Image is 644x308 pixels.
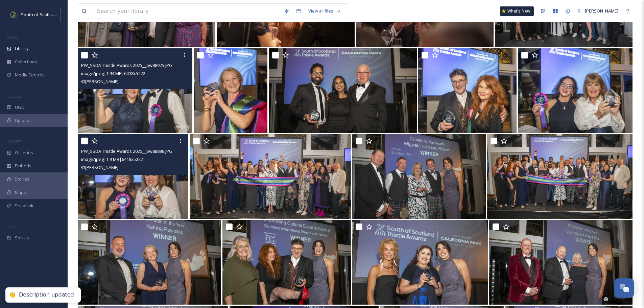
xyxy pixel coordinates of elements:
span: image/jpeg | 1.9 MB | 6418 x 5222 [81,156,143,162]
a: [PERSON_NAME] [574,4,622,18]
img: PW_SSDA Thistle Awards 2025__pw88834.JPG [489,220,633,305]
span: image/jpeg | 1.94 MB | 6418 x 5222 [81,70,145,76]
img: PW_SSDA Thistle Awards 2025__pw88856.JPG [222,220,351,305]
span: Stories [15,176,29,182]
img: images.jpeg [11,11,18,18]
a: What's New [500,6,534,16]
img: PW_SSDA Thistle Awards 2025__pw88925.JPG [78,48,192,133]
span: PW_SSDA Thistle Awards 2025__pw88898.JPG [81,148,172,154]
span: Media Centres [15,72,45,78]
span: Embeds [15,163,31,169]
span: Maps [15,189,26,196]
span: © [PERSON_NAME] [81,164,119,170]
img: PW_SSDA Thistle Awards 2025__pw88939.JPG [194,48,267,133]
span: © [PERSON_NAME] [81,78,119,85]
img: PW_SSDA Thistle Awards 2025__pw88873.JPG [78,220,221,305]
span: COLLECT [7,94,21,99]
a: View all files [305,4,344,18]
span: Uploads [15,117,32,124]
div: 👏 [9,291,16,299]
img: PW_SSDA Thistle Awards 2025__pw88906.JPG [518,48,633,133]
span: Collections [15,58,37,65]
img: PW_SSDA Thistle Awards 2025__pw88883.JPG [487,134,633,219]
img: PW_SSDA Thistle Awards 2025__pw88869.JPG [352,134,486,219]
img: PW_SSDA Thistle Awards 2025__pw88892.JPG [190,134,351,219]
input: Search your library [94,4,281,19]
span: Galleries [15,149,33,156]
span: Library [15,45,28,52]
span: [PERSON_NAME] [585,8,618,14]
span: WIDGETS [7,139,22,144]
img: PW_SSDA Thistle Awards 2025__pw88946.JPG [269,48,417,133]
span: PW_SSDA Thistle Awards 2025__pw88925.JPG [81,62,172,68]
span: MEDIA [7,35,19,40]
span: Socials [15,235,29,241]
span: SOCIALS [7,224,20,229]
div: Description updated [19,291,74,299]
button: Open Chat [614,278,634,298]
img: PW_SSDA Thistle Awards 2025__pw88850.JPG [352,220,488,305]
span: SnapLink [15,203,33,209]
img: PW_SSDA Thistle Awards 2025__pw88911.JPG [418,48,517,133]
span: South of Scotland Destination Alliance [21,11,98,18]
span: UGC [15,104,24,111]
img: PW_SSDA Thistle Awards 2025__pw88898.JPG [78,134,188,219]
